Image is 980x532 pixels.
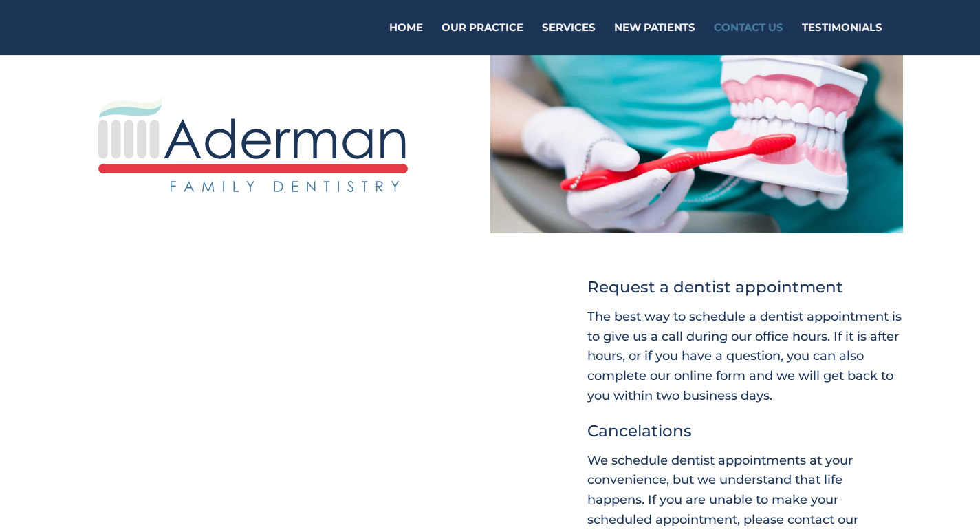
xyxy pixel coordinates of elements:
[714,23,783,55] a: Contact Us
[614,23,695,55] a: New Patients
[587,275,902,307] h2: Request a dentist appointment
[98,96,408,192] img: aderman-logo-full-color-on-transparent-vector
[587,307,902,406] p: The best way to schedule a dentist appointment is to give us a call during our office hours. If i...
[442,23,523,55] a: Our Practice
[389,23,423,55] a: Home
[542,23,596,55] a: Services
[587,418,902,451] h2: Cancelations
[802,23,882,55] a: Testimonials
